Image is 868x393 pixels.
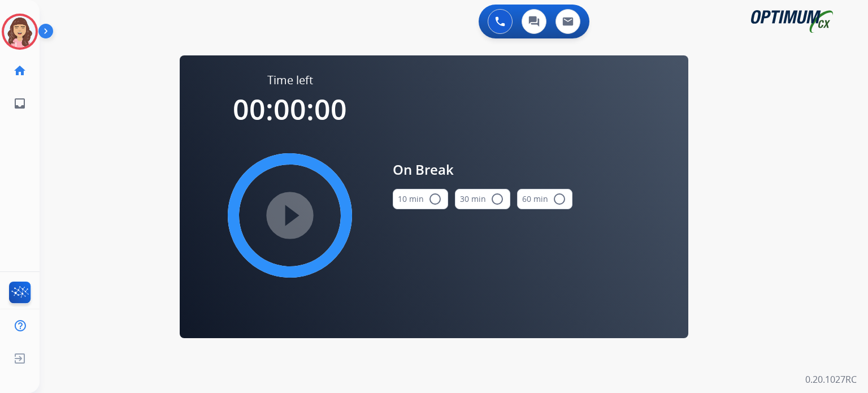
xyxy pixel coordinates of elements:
button: 10 min [393,189,448,209]
span: 00:00:00 [233,90,347,128]
mat-icon: radio_button_unchecked [428,192,442,206]
button: 60 min [517,189,572,209]
span: Time left [267,72,313,88]
mat-icon: home [13,64,27,77]
span: On Break [393,159,572,180]
mat-icon: radio_button_unchecked [491,192,504,206]
img: avatar [4,16,36,47]
mat-icon: inbox [13,97,27,110]
mat-icon: radio_button_unchecked [553,192,566,206]
button: 30 min [455,189,510,209]
p: 0.20.1027RC [805,373,857,386]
